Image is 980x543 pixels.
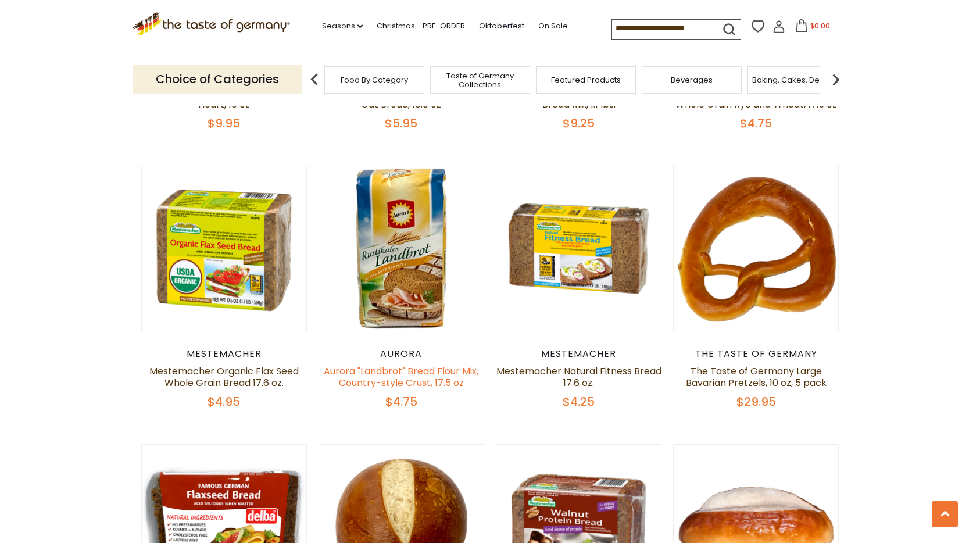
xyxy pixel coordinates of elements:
a: On Sale [538,20,568,33]
img: previous arrow [303,68,326,91]
a: Aurora "Landbrot" Bread Flour Mix, Country-style Crust, 17.5 oz [324,365,478,390]
a: Mestemacher Natural Fitness Bread 17.6 oz. [496,365,661,390]
a: Food By Category [341,76,408,84]
span: $29.95 [736,394,776,410]
a: Taste of Germany Collections [434,72,527,89]
a: Seasons [322,20,363,33]
a: Oktoberfest [479,20,524,33]
div: Mestemacher [141,348,307,360]
span: $9.95 [208,115,240,131]
img: Aurora "Landbrot" Bread Flour Mix, Country-style Crust, 17.5 oz [319,166,484,331]
span: $5.95 [385,115,417,131]
div: Mestemacher [496,348,661,360]
p: Choice of Categories [133,65,302,94]
img: next arrow [824,68,847,91]
span: $4.75 [385,394,417,410]
img: Mestemacher Organic Flax Seed Whole Grain Bread 17.6 oz. [142,166,306,331]
a: Beverages [671,76,713,84]
span: $0.00 [810,21,830,31]
span: $4.25 [563,394,595,410]
span: $9.25 [563,115,595,131]
button: $0.00 [788,19,837,37]
div: The Taste of Germany [673,348,839,360]
img: Mestemacher Natural Fitness Bread 17.6 oz. [496,166,661,331]
a: Christmas - PRE-ORDER [377,20,465,33]
a: Baking, Cakes, Desserts [752,76,842,84]
div: Aurora [319,348,484,360]
a: Mestemacher Organic Flax Seed Whole Grain Bread 17.6 oz. [149,365,299,390]
a: The Taste of Germany Large Bavarian Pretzels, 10 oz, 5 pack [686,365,827,390]
img: The Taste of Germany Large Bavarian Pretzels, 10 oz, 5 pack [674,166,838,331]
a: Featured Products [551,76,621,84]
span: $4.75 [740,115,772,131]
span: $4.95 [208,394,240,410]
